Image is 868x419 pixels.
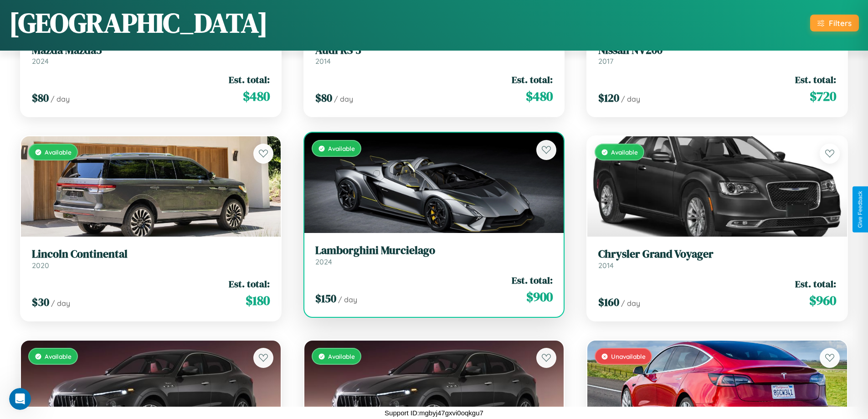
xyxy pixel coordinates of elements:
[621,94,640,103] span: / day
[315,291,336,306] span: $ 150
[32,90,49,105] span: $ 80
[246,291,270,310] span: $ 180
[598,90,619,105] span: $ 120
[795,277,836,290] span: Est. total:
[315,244,553,257] h3: Lamborghini Murcielago
[795,73,836,86] span: Est. total:
[598,248,836,270] a: Chrysler Grand Voyager2014
[9,388,31,410] iframe: Intercom live chat
[32,248,270,270] a: Lincoln Continental2020
[32,44,270,66] a: Mazda Mazda32024
[857,191,863,228] div: Give Feedback
[315,90,332,105] span: $ 80
[338,295,357,304] span: / day
[598,44,836,66] a: Nissan NV2002017
[315,57,331,66] span: 2014
[229,277,270,290] span: Est. total:
[598,248,836,261] h3: Chrysler Grand Voyager
[315,244,553,266] a: Lamborghini Murcielago2024
[829,18,852,28] div: Filters
[328,145,355,152] span: Available
[51,94,70,103] span: / day
[243,87,270,105] span: $ 480
[598,57,613,66] span: 2017
[611,148,638,156] span: Available
[229,73,270,86] span: Est. total:
[809,291,836,310] span: $ 960
[526,288,553,306] span: $ 900
[9,4,268,41] h1: [GEOGRAPHIC_DATA]
[328,352,355,360] span: Available
[32,295,49,310] span: $ 30
[526,87,553,105] span: $ 480
[810,15,859,31] button: Filters
[385,407,483,419] p: Support ID: mgbyj47gxvi0oqkgu7
[45,352,72,360] span: Available
[598,261,614,270] span: 2014
[315,44,553,66] a: Audi RS 32014
[810,87,836,105] span: $ 720
[45,148,72,156] span: Available
[611,352,646,360] span: Unavailable
[621,299,640,308] span: / day
[51,299,70,308] span: / day
[512,73,553,86] span: Est. total:
[32,57,49,66] span: 2024
[598,295,619,310] span: $ 160
[32,248,270,261] h3: Lincoln Continental
[334,94,353,103] span: / day
[315,257,332,266] span: 2024
[512,274,553,287] span: Est. total:
[32,261,49,270] span: 2020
